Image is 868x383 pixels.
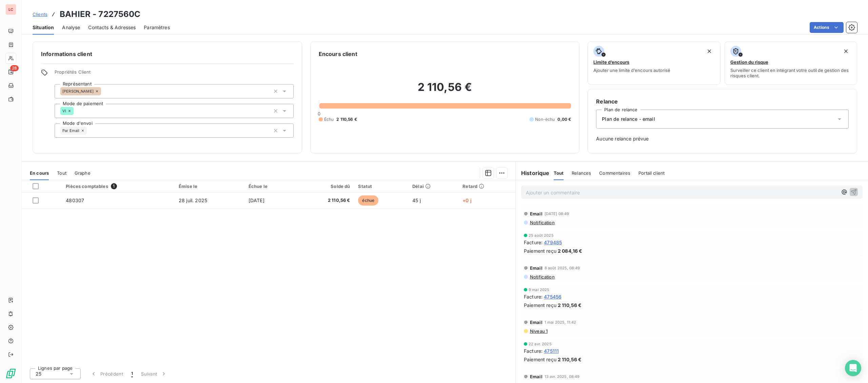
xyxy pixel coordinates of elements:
span: 22 avr. 2025 [529,342,552,346]
span: Paiement reçu [524,247,556,254]
h6: Encours client [319,50,357,58]
span: 0,00 € [557,116,571,122]
img: Logo LeanPay [5,368,16,379]
span: Graphe [75,170,91,176]
span: Limite d’encours [593,59,629,65]
span: Niveau 1 [529,328,548,334]
span: 0 [318,111,320,116]
button: Limite d’encoursAjouter une limite d’encours autorisé [588,41,720,85]
h6: Informations client [41,50,294,58]
span: 25 août 2025 [529,233,554,237]
span: Email [530,320,542,325]
span: Notification [529,220,555,225]
input: Ajouter une valeur [101,88,106,94]
span: Ajouter une limite d’encours autorisé [593,68,670,73]
h6: Relance [596,97,849,106]
div: Retard [462,184,511,189]
h2: 2 110,56 € [319,80,571,101]
span: Facture : [524,239,542,246]
span: [DATE] 08:49 [545,212,569,216]
span: [PERSON_NAME] [62,89,94,93]
span: Échu [324,116,334,122]
span: Notification [529,274,555,280]
span: Gestion du risque [730,59,768,65]
input: Ajouter une valeur [74,108,79,114]
span: échue [358,195,378,206]
span: 475111 [544,347,559,355]
span: 2 084,16 € [558,247,583,254]
input: Ajouter une valeur [87,128,92,134]
span: [DATE] [249,197,264,203]
button: Gestion du risqueSurveiller ce client en intégrant votre outil de gestion des risques client. [725,41,857,85]
span: Contacts & Adresses [88,24,136,31]
span: 25 [36,370,41,377]
div: Échue le [249,184,292,189]
span: Plan de relance - email [602,116,655,122]
span: 1 mai 2025, 11:42 [545,320,576,324]
span: En cours [30,170,49,176]
span: Analyse [62,24,80,31]
span: 28 juil. 2025 [179,197,207,203]
button: 1 [127,367,137,381]
span: 2 110,56 € [558,302,582,309]
h3: BAHIER - 7227560C [60,8,141,20]
span: 28 [10,65,19,71]
span: +0 j [462,197,471,203]
span: Paiement reçu [524,356,556,363]
div: Open Intercom Messenger [845,360,861,376]
span: 13 avr. 2025, 08:49 [545,375,580,379]
div: Émise le [179,184,240,189]
span: Surveiller ce client en intégrant votre outil de gestion des risques client. [730,68,851,78]
span: VI [62,109,66,113]
span: Tout [57,170,66,176]
span: Email [530,374,542,379]
div: Pièces comptables [66,183,171,189]
h6: Historique [516,169,550,177]
div: Statut [358,184,404,189]
span: 1 [111,183,117,189]
div: Délai [412,184,454,189]
a: Clients [33,11,47,18]
span: Propriétés Client [55,69,294,79]
span: Aucune relance prévue [596,135,849,142]
span: Relances [572,170,591,176]
span: 45 j [412,197,421,203]
span: 8 août 2025, 08:49 [545,266,580,270]
span: 2 110,56 € [300,197,350,204]
button: Suivant [137,367,171,381]
button: Précédent [86,367,127,381]
div: LC [5,4,16,15]
span: Paiement reçu [524,302,556,309]
span: Clients [33,12,47,17]
span: Non-échu [535,116,555,122]
span: 2 110,56 € [558,356,582,363]
span: Paramètres [144,24,170,31]
span: Situation [33,24,54,31]
span: 1 [131,370,133,377]
span: 479485 [544,239,562,246]
span: Commentaires [599,170,630,176]
span: Tout [554,170,564,176]
span: 9 mai 2025 [529,288,550,292]
button: Actions [810,22,844,33]
span: Par Email [62,129,79,133]
span: 475456 [544,293,561,300]
span: Facture : [524,347,542,355]
span: Facture : [524,293,542,300]
span: Email [530,211,542,216]
span: Email [530,265,542,271]
span: 2 110,56 € [336,116,357,122]
span: Portail client [638,170,665,176]
div: Solde dû [300,184,350,189]
span: 480307 [66,197,84,203]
